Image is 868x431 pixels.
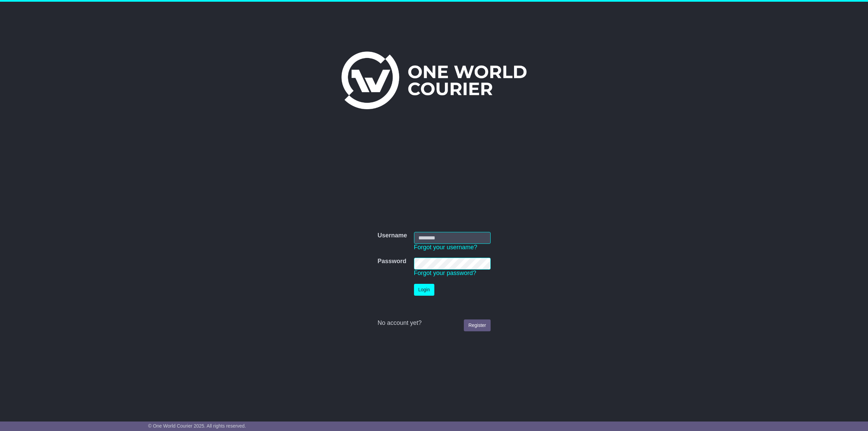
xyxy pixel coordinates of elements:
[464,319,490,331] a: Register
[414,284,434,296] button: Login
[148,423,246,429] span: © One World Courier 2025. All rights reserved.
[377,258,406,265] label: Password
[377,319,490,327] div: No account yet?
[377,232,407,239] label: Username
[414,244,477,251] a: Forgot your username?
[414,270,476,276] a: Forgot your password?
[341,52,527,109] img: One World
